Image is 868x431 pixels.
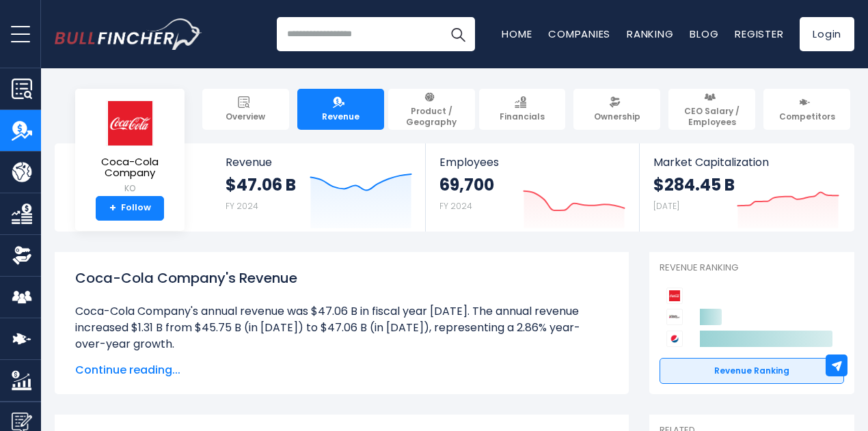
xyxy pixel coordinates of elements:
[502,27,532,41] a: Home
[479,89,566,130] a: Financials
[55,18,202,50] img: Bullfincher logo
[226,200,258,212] small: FY 2024
[653,200,679,212] small: [DATE]
[573,89,660,130] a: Ownership
[666,309,683,325] img: Keurig Dr Pepper competitors logo
[660,358,844,384] a: Revenue Ranking
[86,156,174,179] span: Coca-Cola Company
[594,111,640,122] span: Ownership
[439,156,625,169] span: Employees
[322,111,360,122] span: Revenue
[12,245,32,266] img: Ownership
[202,89,289,130] a: Overview
[109,202,116,214] strong: +
[441,17,475,51] button: Search
[55,18,202,50] a: Go to homepage
[763,89,850,130] a: Competitors
[297,89,384,130] a: Revenue
[690,27,718,41] a: Blog
[779,111,835,122] span: Competitors
[226,111,265,122] span: Overview
[75,362,608,378] span: Continue reading...
[96,196,164,221] a: +Follow
[226,174,296,195] strong: $47.06 B
[653,174,735,195] strong: $284.45 B
[75,268,608,288] h1: Coca-Cola Company's Revenue
[640,143,853,232] a: Market Capitalization $284.45 B [DATE]
[388,89,475,130] a: Product / Geography
[800,17,854,51] a: Login
[439,174,494,195] strong: 69,700
[500,111,545,122] span: Financials
[548,27,610,41] a: Companies
[226,156,412,169] span: Revenue
[666,288,683,304] img: Coca-Cola Company competitors logo
[426,143,638,232] a: Employees 69,700 FY 2024
[653,156,839,169] span: Market Capitalization
[439,200,472,212] small: FY 2024
[86,182,174,195] small: KO
[75,303,608,352] li: Coca-Cola Company's annual revenue was $47.06 B in fiscal year [DATE]. The annual revenue increas...
[85,100,174,196] a: Coca-Cola Company KO
[668,89,755,130] a: CEO Salary / Employees
[212,143,426,232] a: Revenue $47.06 B FY 2024
[666,331,683,347] img: PepsiCo competitors logo
[735,27,783,41] a: Register
[394,106,469,127] span: Product / Geography
[675,106,749,127] span: CEO Salary / Employees
[660,262,844,274] p: Revenue Ranking
[627,27,673,41] a: Ranking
